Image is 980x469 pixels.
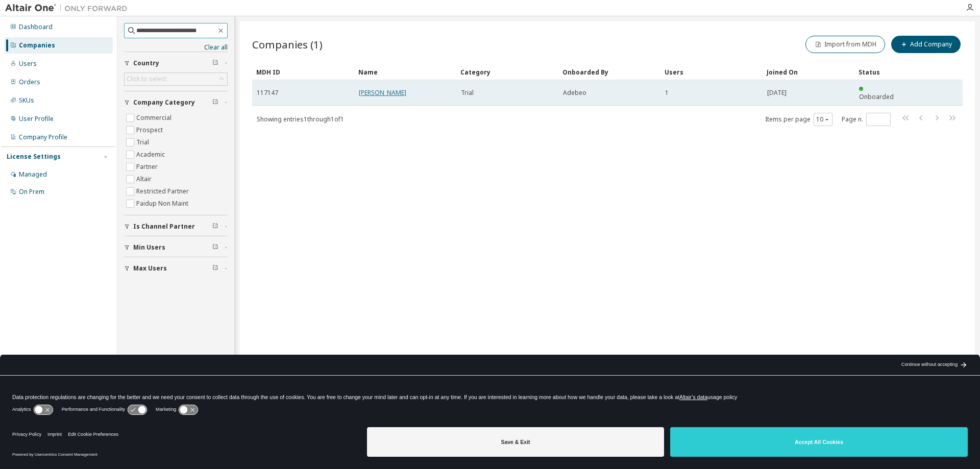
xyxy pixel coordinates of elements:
[136,185,191,198] label: Restricted Partner
[767,89,787,97] span: [DATE]
[562,64,656,80] div: Onboarded By
[7,153,61,161] div: License Settings
[257,89,278,97] span: 117147
[19,78,40,86] div: Orders
[816,115,830,124] button: 10
[461,89,474,97] span: Trial
[124,91,228,114] button: Company Category
[136,173,154,185] label: Altair
[19,41,55,50] div: Companies
[133,223,195,231] span: Is Channel Partner
[124,43,228,52] a: Clear all
[859,64,901,80] div: Status
[124,236,228,259] button: Min Users
[136,161,160,173] label: Partner
[765,113,832,126] span: Items per page
[125,73,227,85] div: Click to select
[136,112,174,124] label: Commercial
[19,188,44,196] div: On Prem
[124,52,228,75] button: Country
[842,113,891,126] span: Page n.
[133,59,159,67] span: Country
[767,64,850,80] div: Joined On
[212,223,218,231] span: Clear filter
[136,198,190,210] label: Paidup Non Maint
[19,23,53,31] div: Dashboard
[124,215,228,238] button: Is Channel Partner
[136,124,165,136] label: Prospect
[212,98,218,107] span: Clear filter
[359,88,406,97] a: [PERSON_NAME]
[127,75,166,83] div: Click to select
[133,98,195,107] span: Company Category
[19,115,54,123] div: User Profile
[212,59,218,67] span: Clear filter
[19,133,67,141] div: Company Profile
[19,60,37,68] div: Users
[19,170,47,179] div: Managed
[212,243,218,252] span: Clear filter
[859,92,894,101] span: Onboarded
[5,3,133,13] img: Altair One
[460,64,554,80] div: Category
[358,64,452,80] div: Name
[19,96,34,105] div: SKUs
[665,89,669,97] span: 1
[805,36,885,53] button: Import from MDH
[133,243,165,252] span: Min Users
[133,264,167,273] span: Max Users
[136,149,167,161] label: Academic
[124,257,228,280] button: Max Users
[212,264,218,273] span: Clear filter
[252,37,323,52] span: Companies (1)
[665,64,758,80] div: Users
[891,36,961,53] button: Add Company
[136,136,151,149] label: Trial
[563,89,586,97] span: Adebeo
[257,115,344,124] span: Showing entries 1 through 1 of 1
[256,64,350,80] div: MDH ID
